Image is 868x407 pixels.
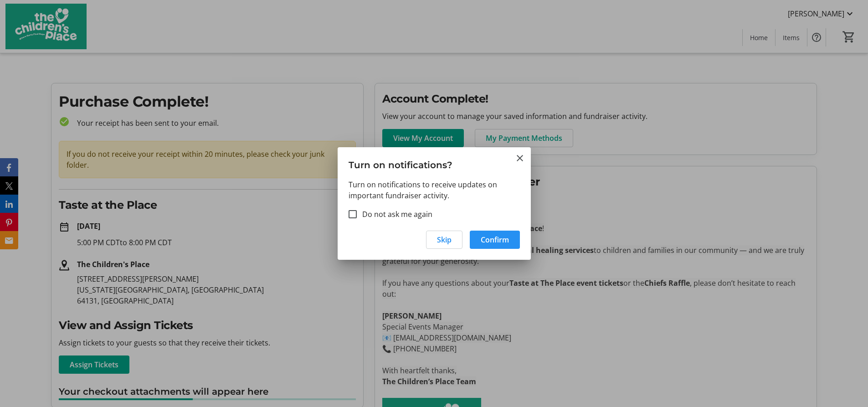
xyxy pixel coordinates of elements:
span: Skip [437,234,452,245]
label: Do not ask me again [357,209,432,220]
button: Skip [426,231,462,249]
button: Close [514,153,525,164]
button: Confirm [470,231,520,249]
span: Confirm [481,234,509,245]
h3: Turn on notifications? [338,147,531,179]
p: Turn on notifications to receive updates on important fundraiser activity. [349,179,520,201]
